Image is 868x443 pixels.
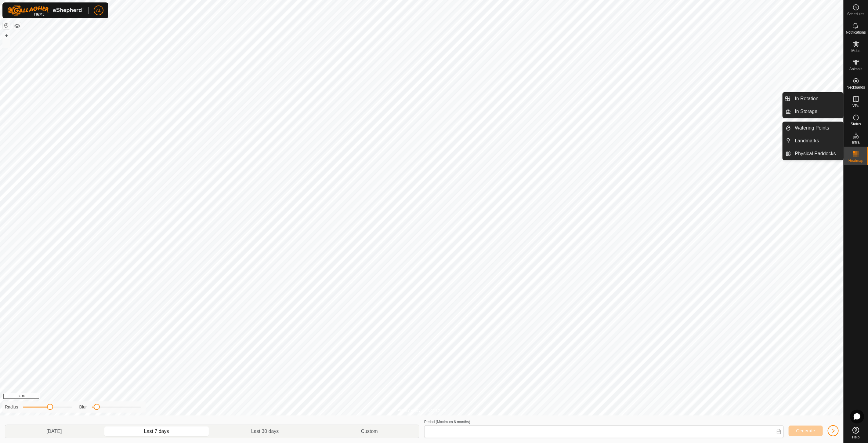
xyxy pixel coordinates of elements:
[79,404,87,410] label: Blur
[795,95,819,102] span: In Rotation
[789,426,823,436] button: Generate
[847,86,865,89] span: Neckbands
[795,108,818,115] span: In Storage
[783,105,843,118] li: In Storage
[844,424,868,441] a: Help
[791,93,844,105] a: In Rotation
[846,31,866,34] span: Notifications
[848,159,863,163] span: Heatmap
[796,428,815,433] span: Generate
[361,428,378,435] span: Custom
[852,435,860,439] span: Help
[791,148,844,160] a: Physical Paddocks
[144,428,169,435] span: Last 7 days
[795,124,829,132] span: Watering Points
[783,93,843,105] li: In Rotation
[424,420,470,424] label: Period (Maximum 6 months)
[7,5,84,16] img: Gallagher Logo
[791,105,844,118] a: In Storage
[795,150,836,157] span: Physical Paddocks
[783,135,843,147] li: Landmarks
[791,135,844,147] a: Landmarks
[3,22,10,29] button: Reset Map
[96,7,101,14] span: AL
[795,137,819,145] span: Landmarks
[852,104,859,108] span: VPs
[847,12,864,16] span: Schedules
[851,122,861,126] span: Status
[783,148,843,160] li: Physical Paddocks
[852,49,860,53] span: Mobs
[13,22,21,30] button: Map Layers
[398,408,421,413] a: Privacy Policy
[46,428,62,435] span: [DATE]
[5,404,18,410] label: Radius
[3,40,10,47] button: –
[783,122,843,134] li: Watering Points
[849,67,863,71] span: Animals
[791,122,844,134] a: Watering Points
[428,408,446,413] a: Contact Us
[251,428,279,435] span: Last 30 days
[3,32,10,39] button: +
[852,141,859,144] span: Infra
